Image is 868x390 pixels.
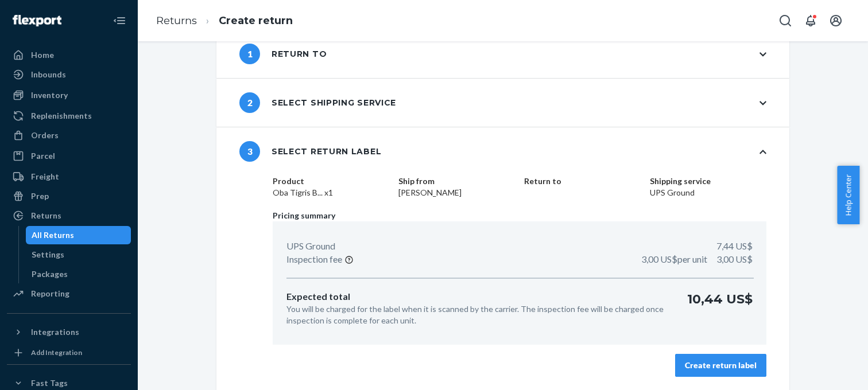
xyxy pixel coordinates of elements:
[31,326,79,338] div: Integrations
[7,107,131,125] a: Replenishments
[524,175,641,187] dt: Return to
[7,187,131,205] a: Prep
[31,210,61,221] div: Returns
[7,323,131,341] button: Integrations
[7,126,131,145] a: Orders
[687,290,753,326] p: 10,44 US$
[824,9,847,32] button: Open account menu
[273,210,766,221] p: Pricing summary
[31,89,68,101] div: Inventory
[31,377,68,389] div: Fast Tags
[286,253,342,266] p: Inspection fee
[7,65,131,84] a: Inbounds
[108,9,131,32] button: Close Navigation
[7,167,131,186] a: Freight
[7,346,131,360] a: Add Integration
[685,360,757,371] div: Create return label
[156,14,197,27] a: Returns
[31,150,55,162] div: Parcel
[239,44,260,64] span: 1
[26,226,131,244] a: All Returns
[26,245,131,264] a: Settings
[641,253,707,264] span: 3,00 US$ per unit
[219,14,293,27] a: Create return
[31,288,69,299] div: Reporting
[32,229,74,241] div: All Returns
[31,49,54,61] div: Home
[837,166,859,224] button: Help Center
[239,92,260,113] span: 2
[716,240,753,253] p: 7,44 US$
[26,265,131,283] a: Packages
[286,290,669,303] p: Expected total
[31,171,59,182] div: Freight
[31,348,82,357] div: Add Integration
[31,130,59,141] div: Orders
[7,284,131,303] a: Reporting
[32,268,68,280] div: Packages
[7,86,131,104] a: Inventory
[286,240,335,253] p: UPS Ground
[398,187,515,198] dd: [PERSON_NAME]
[13,15,61,26] img: Flexport logo
[7,206,131,225] a: Returns
[273,187,389,198] dd: Oba Tigris B... x1
[641,253,753,266] p: 3,00 US$
[7,147,131,165] a: Parcel
[650,175,766,187] dt: Shipping service
[239,92,396,113] div: Select shipping service
[147,4,302,38] ol: breadcrumbs
[239,141,381,162] div: Select return label
[31,69,66,80] div: Inbounds
[398,175,515,187] dt: Ship from
[31,190,49,202] div: Prep
[7,46,131,64] a: Home
[774,9,797,32] button: Open Search Box
[675,354,766,377] button: Create return label
[286,303,669,326] p: You will be charged for the label when it is scanned by the carrier. The inspection fee will be c...
[32,249,64,260] div: Settings
[31,110,92,122] div: Replenishments
[239,141,260,162] span: 3
[239,44,327,64] div: Return to
[273,175,389,187] dt: Product
[650,187,766,198] dd: UPS Ground
[799,9,822,32] button: Open notifications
